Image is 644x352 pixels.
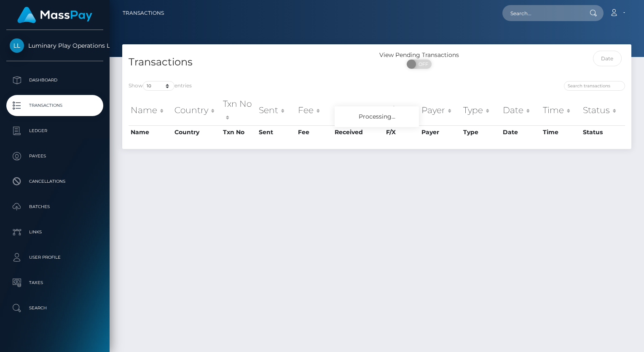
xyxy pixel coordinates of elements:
th: Country [172,125,221,139]
th: Txn No [221,95,257,125]
th: Status [581,95,625,125]
a: Links [6,222,103,243]
th: Fee [296,95,333,125]
th: Status [581,125,625,139]
th: Received [333,95,384,125]
p: Taxes [10,276,100,289]
img: Luminary Play Operations Limited [10,38,24,53]
a: Ledger [6,120,103,141]
th: Fee [296,125,333,139]
a: Taxes [6,272,103,293]
a: Dashboard [6,70,103,91]
th: Received [333,125,384,139]
th: Payer [419,125,461,139]
th: Type [461,125,501,139]
th: Txn No [221,125,257,139]
a: Transactions [6,95,103,116]
p: User Profile [10,251,100,264]
div: View Pending Transactions [377,51,462,60]
th: Time [541,95,581,125]
span: Luminary Play Operations Limited [6,42,103,49]
a: Transactions [123,4,164,22]
div: Processing... [335,106,419,127]
img: MassPay Logo [17,7,92,23]
th: Payer [419,95,461,125]
th: Date [501,95,541,125]
p: Payees [10,150,100,162]
p: Batches [10,200,100,213]
p: Dashboard [10,74,100,87]
p: Transactions [10,99,100,112]
th: Name [129,95,172,125]
th: Name [129,125,172,139]
a: Search [6,298,103,319]
a: Batches [6,196,103,217]
select: Showentries [143,81,174,91]
th: F/X [384,95,419,125]
span: OFF [411,60,432,69]
label: Show entries [129,81,192,91]
th: Country [172,95,221,125]
p: Links [10,226,100,238]
input: Date filter [593,51,622,66]
input: Search... [502,5,582,21]
th: Time [541,125,581,139]
th: Sent [257,95,296,125]
p: Search [10,302,100,314]
th: Date [501,125,541,139]
p: Cancellations [10,175,100,188]
h4: Transactions [129,55,370,70]
a: Cancellations [6,171,103,192]
p: Ledger [10,125,100,137]
a: User Profile [6,247,103,268]
th: F/X [384,125,419,139]
a: Payees [6,146,103,167]
th: Sent [257,125,296,139]
th: Type [461,95,501,125]
input: Search transactions [564,81,625,91]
